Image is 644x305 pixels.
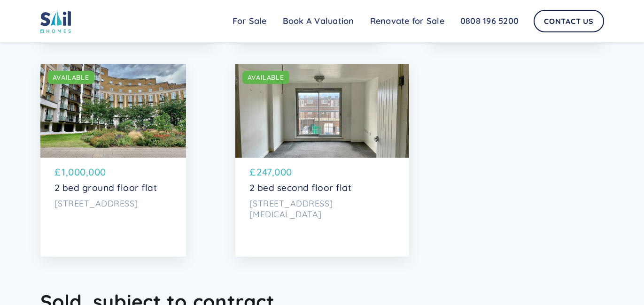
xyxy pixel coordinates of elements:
a: AVAILABLE£247,0002 bed second floor flat[STREET_ADDRESS][MEDICAL_DATA] [235,64,409,257]
div: AVAILABLE [53,73,89,82]
a: Contact Us [534,10,604,32]
a: AVAILABLE£1,000,0002 bed ground floor flat[STREET_ADDRESS] [40,64,186,257]
img: sail home logo colored [40,9,71,33]
a: For Sale [225,12,275,30]
div: AVAILABLE [248,73,284,82]
p: 2 bed ground floor flat [54,183,172,193]
a: Book A Valuation [275,12,362,30]
p: [STREET_ADDRESS][MEDICAL_DATA] [249,198,395,220]
a: Renovate for Sale [362,12,452,30]
a: 0808 196 5200 [452,12,527,30]
p: £ [54,165,61,179]
p: 1,000,000 [62,165,106,179]
p: 2 bed second floor flat [249,183,395,193]
p: [STREET_ADDRESS] [54,198,172,209]
p: 247,000 [256,165,292,179]
p: £ [249,165,256,179]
